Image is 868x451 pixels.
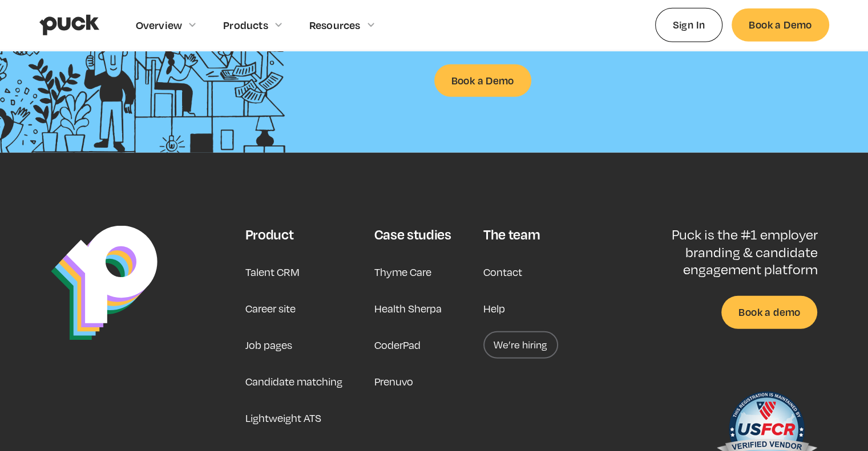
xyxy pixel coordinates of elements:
[245,258,299,286] a: Talent CRM
[655,8,723,42] a: Sign In
[245,331,292,359] a: Job pages
[223,19,268,31] div: Products
[374,226,451,243] div: Case studies
[721,296,817,328] a: Book a demo
[136,19,183,31] div: Overview
[374,295,442,322] a: Health Sherpa
[374,331,421,359] a: CoderPad
[483,331,558,359] a: We’re hiring
[483,258,522,286] a: Contact
[245,226,293,243] div: Product
[374,258,431,286] a: Thyme Care
[51,226,158,340] img: Puck Logo
[309,19,361,31] div: Resources
[634,226,817,278] p: Puck is the #1 employer branding & candidate engagement platform
[245,404,321,432] a: Lightweight ATS
[245,295,295,322] a: Career site
[245,368,342,395] a: Candidate matching
[374,368,413,395] a: Prenuvo
[483,226,540,243] div: The team
[434,64,531,97] a: Book a Demo
[732,9,829,41] a: Book a Demo
[483,295,505,322] a: Help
